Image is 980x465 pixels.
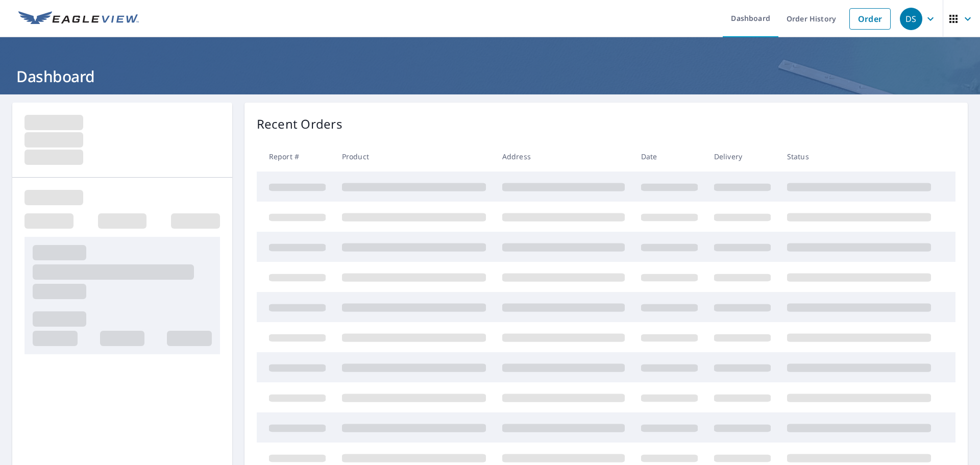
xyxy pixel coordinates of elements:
[257,141,334,172] th: Report #
[633,141,706,172] th: Date
[706,141,779,172] th: Delivery
[257,115,342,133] p: Recent Orders
[779,141,939,172] th: Status
[494,141,633,172] th: Address
[849,8,891,30] a: Order
[900,8,922,30] div: DS
[12,66,968,87] h1: Dashboard
[18,11,139,27] img: EV Logo
[334,141,494,172] th: Product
